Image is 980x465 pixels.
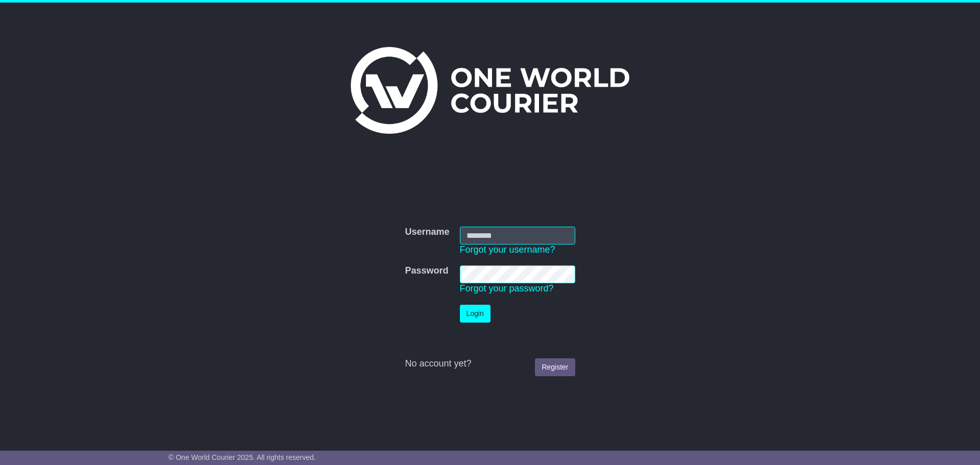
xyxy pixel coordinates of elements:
span: © One World Courier 2025. All rights reserved. [168,453,316,461]
a: Forgot your username? [460,244,555,255]
a: Forgot your password? [460,283,554,293]
label: Username [405,227,449,238]
a: Register [535,358,575,376]
img: One World [351,47,629,134]
button: Login [460,305,491,323]
label: Password [405,265,448,277]
div: No account yet? [405,358,575,370]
